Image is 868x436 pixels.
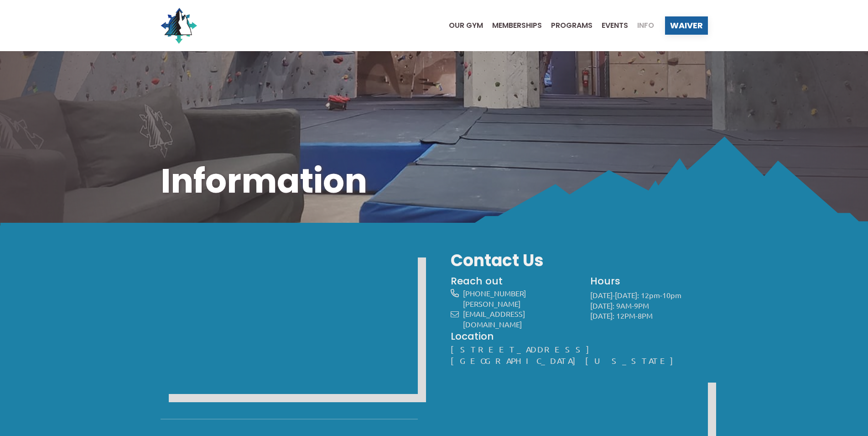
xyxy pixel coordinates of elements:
h3: Contact Us [451,249,708,272]
span: Our Gym [449,22,483,29]
h4: Reach out [451,274,575,288]
span: Memberships [492,22,542,29]
a: [STREET_ADDRESS][GEOGRAPHIC_DATA][US_STATE] [451,344,683,365]
span: Waiver [670,21,703,30]
a: Info [628,22,654,29]
span: Events [602,22,628,29]
img: North Wall Logo [161,7,197,44]
a: [PERSON_NAME][EMAIL_ADDRESS][DOMAIN_NAME] [463,299,525,329]
h4: Location [451,330,708,343]
p: [DATE]-[DATE]: 12pm-10pm [DATE]: 9AM-9PM [DATE]: 12PM-8PM [590,290,708,321]
span: Programs [551,22,593,29]
a: Our Gym [440,22,483,29]
a: Events [593,22,628,29]
a: Programs [542,22,593,29]
a: Waiver [665,16,708,35]
h4: Hours [590,274,708,288]
span: Info [637,22,654,29]
a: [PHONE_NUMBER] [463,289,526,298]
a: Memberships [483,22,542,29]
